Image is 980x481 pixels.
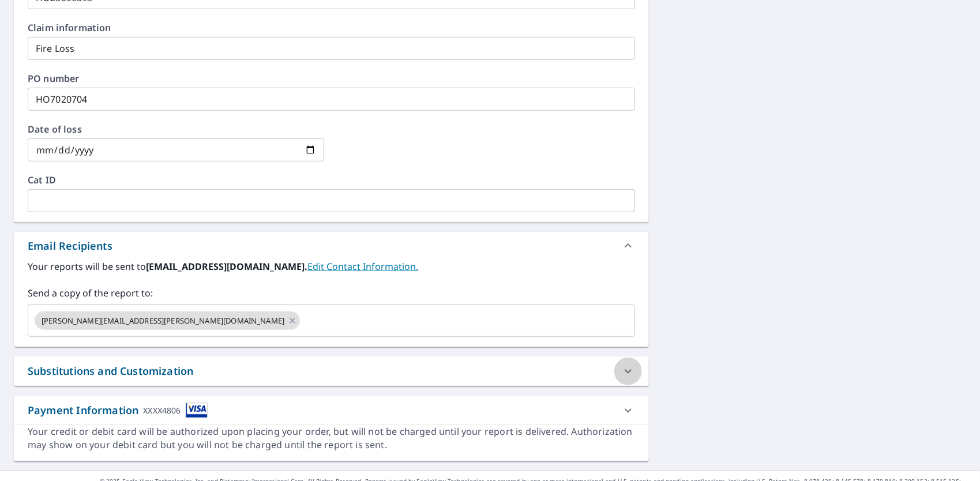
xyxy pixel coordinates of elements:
label: Cat ID [28,175,635,185]
div: Payment InformationXXXX4806cardImage [14,396,649,425]
div: Your credit or debit card will be authorized upon placing your order, but will not be charged unt... [28,425,635,452]
label: Claim information [28,23,635,32]
div: Substitutions and Customization [28,363,193,379]
div: [PERSON_NAME][EMAIL_ADDRESS][PERSON_NAME][DOMAIN_NAME] [35,311,300,330]
label: PO number [28,74,635,83]
b: [EMAIL_ADDRESS][DOMAIN_NAME]. [146,260,307,273]
div: Payment Information [28,403,208,418]
div: XXXX4806 [143,403,181,418]
div: Email Recipients [28,238,112,254]
label: Date of loss [28,125,324,134]
span: [PERSON_NAME][EMAIL_ADDRESS][PERSON_NAME][DOMAIN_NAME] [35,315,291,326]
div: Substitutions and Customization [14,356,649,386]
div: Email Recipients [14,232,649,260]
label: Send a copy of the report to: [28,286,635,300]
label: Your reports will be sent to [28,260,635,273]
a: EditContactInfo [307,260,418,273]
img: cardImage [186,403,208,418]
